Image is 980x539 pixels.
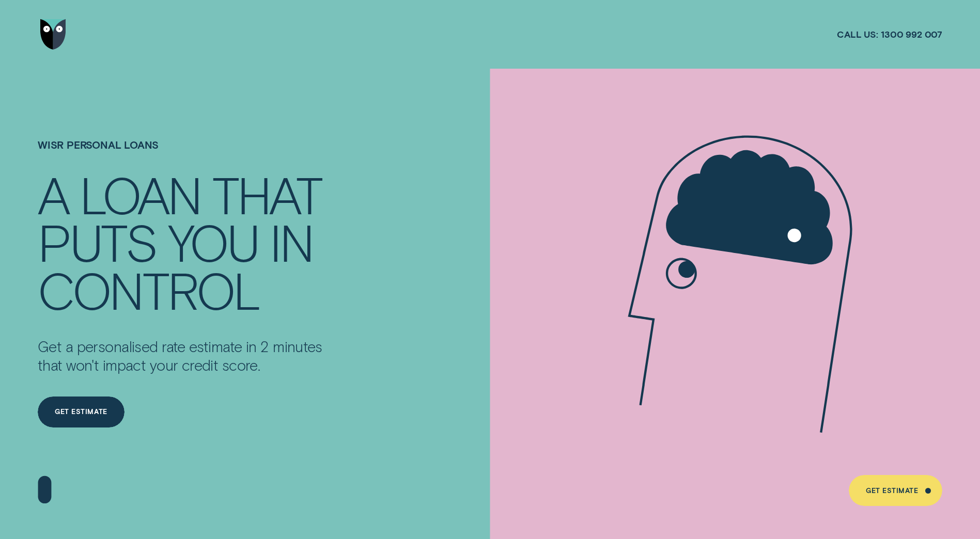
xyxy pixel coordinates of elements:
[38,397,125,427] a: Get Estimate
[38,218,156,266] div: PUTS
[849,475,942,506] a: Get Estimate
[38,170,68,218] div: A
[38,337,335,374] p: Get a personalised rate estimate in 2 minutes that won't impact your credit score.
[881,28,942,40] span: 1300 992 007
[38,266,259,314] div: CONTROL
[837,28,942,40] a: Call us:1300 992 007
[80,170,200,218] div: LOAN
[837,28,878,40] span: Call us:
[168,218,258,266] div: YOU
[40,19,66,50] img: Wisr
[38,139,335,170] h1: Wisr Personal Loans
[38,170,335,314] h4: A LOAN THAT PUTS YOU IN CONTROL
[212,170,321,218] div: THAT
[270,218,313,266] div: IN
